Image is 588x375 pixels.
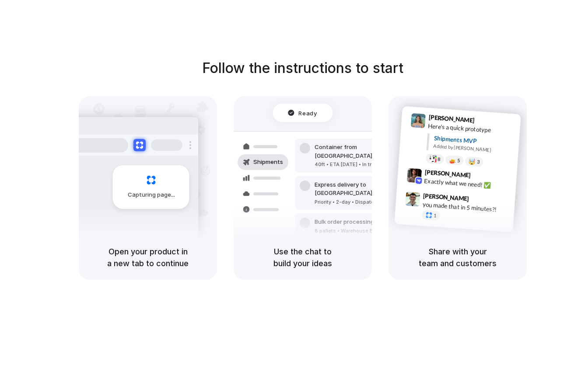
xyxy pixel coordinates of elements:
[428,122,515,136] div: Here's a quick prototype
[89,246,206,269] h5: Open your product in a new tab to continue
[128,191,176,199] span: Capturing page
[477,160,480,164] span: 3
[202,58,403,79] h1: Follow the instructions to start
[477,117,495,127] span: 9:41 AM
[428,112,475,125] span: [PERSON_NAME]
[253,158,283,167] span: Shipments
[315,218,396,226] div: Bulk order processing
[422,200,510,215] div: you made that in 5 minutes?!
[457,158,460,163] span: 5
[244,246,361,269] h5: Use the chat to build your ideas
[315,198,409,206] div: Priority • 2-day • Dispatched
[399,246,516,269] h5: Share with your team and customers
[472,195,490,205] span: 9:47 AM
[315,181,409,198] div: Express delivery to [GEOGRAPHIC_DATA]
[434,134,514,148] div: Shipments MVP
[424,176,511,191] div: Exactly what we need! ✅
[423,191,469,204] span: [PERSON_NAME]
[437,157,441,162] span: 8
[315,161,409,168] div: 40ft • ETA [DATE] • In transit
[473,171,491,182] span: 9:42 AM
[424,167,471,180] span: [PERSON_NAME]
[315,227,396,235] div: 8 pallets • Warehouse B • Packed
[315,143,409,160] div: Container from [GEOGRAPHIC_DATA]
[299,108,317,117] span: Ready
[469,158,476,165] div: 🤯
[433,142,514,155] div: Added by [PERSON_NAME]
[434,213,437,218] span: 1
